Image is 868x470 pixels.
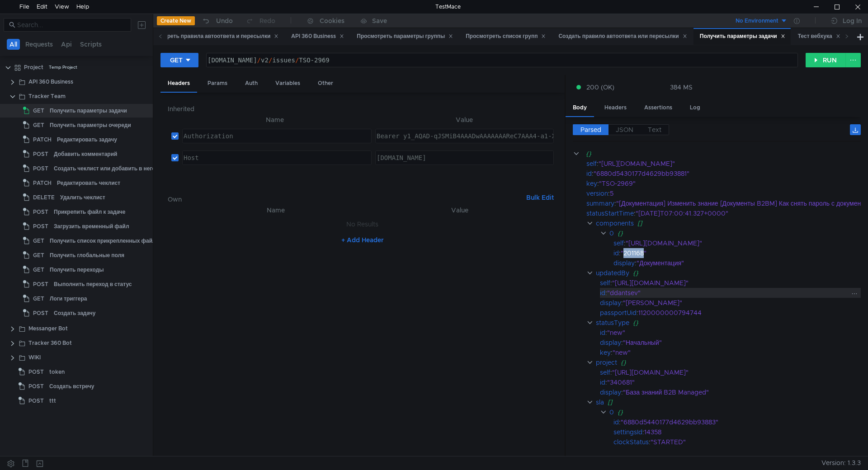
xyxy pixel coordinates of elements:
span: GET [33,292,44,305]
div: statusStartTime [586,208,634,218]
div: Headers [597,99,634,116]
span: POST [33,162,48,175]
span: GET [33,263,44,277]
h6: Inherited [168,103,557,114]
div: id [600,288,605,298]
div: ttt [49,394,56,408]
div: id [586,169,592,179]
div: self [586,159,597,169]
div: token [49,365,65,379]
div: updatedBy [596,268,629,278]
div: display [613,258,635,268]
th: Name [182,205,369,216]
div: Tracker Team [28,89,66,103]
div: Temp Project [49,61,77,74]
div: id [600,377,605,387]
div: Params [200,75,235,92]
span: GET [33,234,44,248]
div: components [596,218,634,228]
span: GET [33,249,44,262]
div: Headers [160,75,197,93]
div: Прикрепить файл к задаче [54,205,126,219]
div: key [586,179,597,188]
button: No Environment [725,14,788,28]
div: Other [311,75,340,92]
span: Version: 1.3.3 [821,456,861,470]
button: All [7,39,20,50]
div: Undo [216,15,233,26]
span: PATCH [33,133,52,146]
div: passportUid [600,308,637,318]
h6: Own [168,194,523,205]
div: 0 [609,407,614,417]
div: self [600,278,610,288]
span: POST [28,365,44,379]
div: Assertions [637,99,679,116]
button: Api [58,39,75,50]
th: Value [372,114,557,125]
div: 0 [609,228,614,238]
div: Просмотреть правила автоответа и пересылки [144,32,278,41]
button: Scripts [77,39,104,50]
div: Выполнить переход в статус [54,277,132,291]
div: Получить параметры задачи [50,104,127,117]
div: statusType [596,318,629,328]
button: GET [160,53,198,67]
span: POST [33,220,48,233]
div: id [613,417,619,427]
div: Просмотреть параметры группы [357,32,453,41]
div: Тест вебхука [798,32,840,41]
div: id [613,248,619,258]
div: No Environment [736,17,778,25]
span: JSON [616,126,633,134]
div: version [586,188,608,198]
div: Редактировать задачу [57,133,117,146]
span: POST [33,306,48,320]
div: clockStatus [613,437,649,447]
div: Save [372,18,387,24]
div: Добавить комментарий [54,147,117,161]
div: Получить список прикрепленных файлов [50,234,162,248]
div: Body [566,99,594,117]
div: self [613,238,624,248]
div: Log In [843,15,862,26]
div: Получить параметры задачи [700,32,785,41]
div: Auth [238,75,265,92]
span: 200 (OK) [586,82,614,92]
div: Создать встречу [49,380,94,393]
div: Создать задачу [54,306,95,320]
button: RUN [806,53,846,67]
div: violationStatus [613,447,658,457]
div: Project [24,61,43,74]
span: Text [648,126,661,134]
button: Create New [157,16,195,25]
div: API 360 Business [28,75,73,89]
div: Редактировать чеклист [57,176,120,190]
div: Создать чеклист или добавить в него пункты [54,162,176,175]
div: key [600,348,611,357]
span: GET [33,104,44,117]
div: WIKI [28,351,41,364]
button: + Add Header [338,235,387,245]
div: display [600,387,621,397]
div: Tracker 360 Bot [28,336,72,350]
div: project [596,357,617,367]
span: DELETE [33,191,55,204]
div: summary [586,198,614,208]
span: Parsed [580,126,601,134]
div: display [600,298,621,308]
div: Variables [268,75,307,92]
span: POST [33,277,48,291]
div: Удалить чеклист [60,191,105,204]
span: POST [28,380,44,393]
div: Логи триггера [50,292,87,305]
th: Value [369,205,550,216]
div: display [600,338,621,348]
div: Log [683,99,708,116]
span: POST [33,147,48,161]
div: id [600,328,605,338]
button: Bulk Edit [523,192,557,203]
div: settingsId [613,427,642,437]
div: 384 MS [670,83,693,91]
div: GET [170,55,183,65]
